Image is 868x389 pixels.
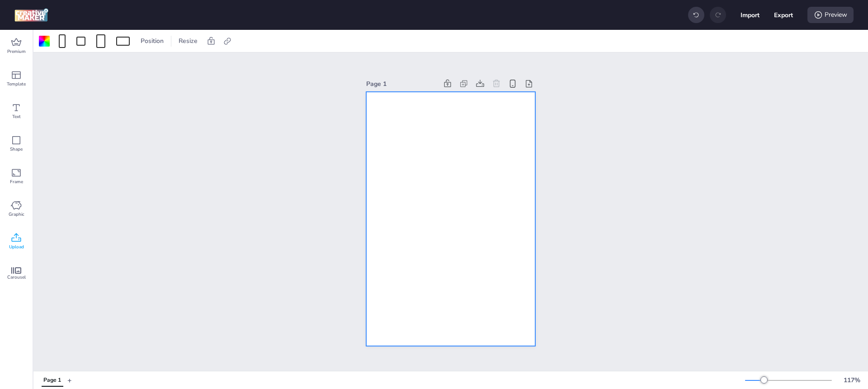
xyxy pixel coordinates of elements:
[10,178,23,185] span: Frame
[177,36,199,46] span: Resize
[14,8,48,22] img: logo Creative Maker
[37,372,67,388] div: Tabs
[9,211,24,218] span: Graphic
[139,36,165,46] span: Position
[7,81,26,88] span: Template
[774,5,793,24] button: Export
[43,376,61,384] div: Page 1
[807,7,854,23] div: Preview
[366,79,438,89] div: Page 1
[9,243,24,251] span: Upload
[7,274,26,281] span: Carousel
[841,375,863,385] div: 117 %
[12,113,21,120] span: Text
[10,146,23,153] span: Shape
[67,372,72,388] button: +
[741,5,759,24] button: Import
[7,48,26,55] span: Premium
